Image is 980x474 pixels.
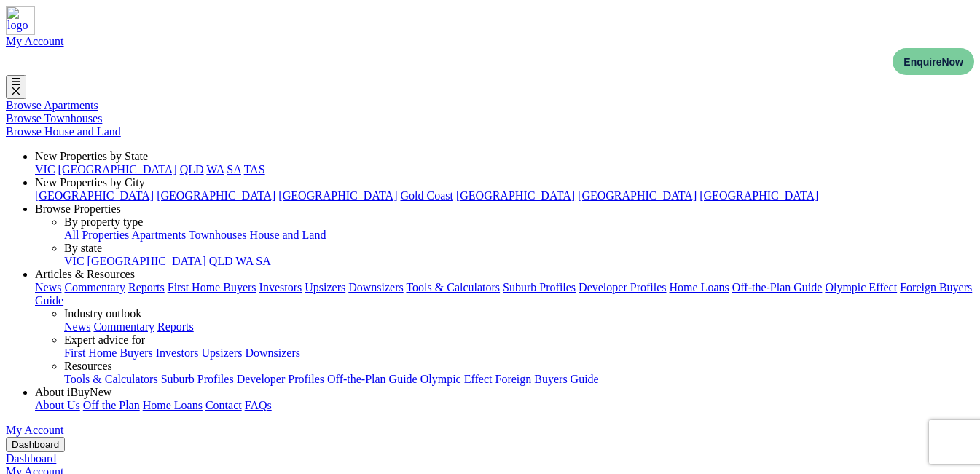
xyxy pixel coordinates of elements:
[205,399,242,411] a: Contact
[35,189,154,202] a: [GEOGRAPHIC_DATA]
[6,6,35,35] img: logo
[128,281,165,293] a: Reports
[64,373,158,385] a: Tools & Calculators
[348,281,404,293] a: Downsizers
[503,281,576,293] a: Suburb Profiles
[35,163,55,175] a: VIC
[161,373,234,385] a: Suburb Profiles
[278,189,397,202] a: [GEOGRAPHIC_DATA]
[64,347,153,359] a: First Home Buyers
[6,452,56,465] a: Dashboard
[87,255,206,267] a: [GEOGRAPHIC_DATA]
[6,6,974,35] a: navigations
[64,255,85,267] a: VIC
[156,347,199,359] a: Investors
[6,437,65,452] button: Dashboard
[209,255,233,267] a: QLD
[941,56,963,68] span: Now
[305,281,345,293] a: Upsizers
[143,399,203,411] a: Home Loans
[244,163,265,175] a: TAS
[6,35,64,47] a: account
[64,242,102,254] a: By state
[93,320,154,333] a: Commentary
[83,399,140,411] a: Off the Plan
[35,202,121,215] a: Browse Properties
[157,189,275,202] a: [GEOGRAPHIC_DATA]
[35,150,148,162] a: New Properties by State
[35,268,135,280] a: Articles & Resources
[6,125,121,138] a: Browse House and Land
[64,229,129,241] a: All Properties
[35,176,145,189] a: New Properties by City
[58,163,177,175] a: [GEOGRAPHIC_DATA]
[245,399,272,411] a: FAQs
[420,373,493,385] a: Olympic Effect
[157,320,194,333] a: Reports
[893,48,974,75] button: EnquireNow
[64,281,125,293] a: Commentary
[825,281,897,293] a: Olympic Effect
[201,347,242,359] a: Upsizers
[256,255,270,267] a: SA
[6,75,26,99] button: Toggle navigation
[235,255,253,267] a: WA
[732,281,823,293] a: Off-the-Plan Guide
[670,281,729,293] a: Home Loans
[35,281,61,293] a: News
[168,281,256,293] a: First Home Buyers
[578,189,697,202] a: [GEOGRAPHIC_DATA]
[245,347,300,359] a: Downsizers
[406,281,500,293] a: Tools & Calculators
[259,281,302,293] a: Investors
[35,281,972,307] a: Foreign Buyers Guide
[206,163,224,175] a: WA
[64,360,112,372] a: Resources
[456,189,575,202] a: [GEOGRAPHIC_DATA]
[64,307,141,320] a: Industry outlook
[35,399,80,411] a: About Us
[64,216,143,228] a: By property type
[6,424,64,436] a: account
[699,189,818,202] a: [GEOGRAPHIC_DATA]
[400,189,452,202] a: Gold Coast
[250,229,326,241] a: House and Land
[237,373,324,385] a: Developer Profiles
[64,333,145,346] a: Expert advice for
[579,281,666,293] a: Developer Profiles
[189,229,247,241] a: Townhouses
[327,373,418,385] a: Off-the-Plan Guide
[64,320,90,333] a: News
[35,386,111,398] a: About iBuyNew
[180,163,204,175] a: QLD
[6,99,98,111] a: Browse Apartments
[131,229,186,241] a: Apartments
[495,373,599,385] a: Foreign Buyers Guide
[227,163,241,175] a: SA
[6,112,102,125] a: Browse Townhouses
